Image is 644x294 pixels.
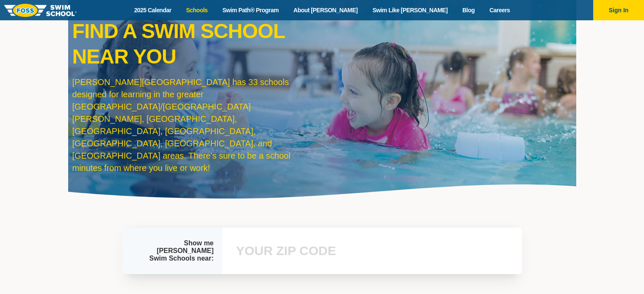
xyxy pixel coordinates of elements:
[365,6,455,14] a: Swim Like [PERSON_NAME]
[234,239,510,263] input: YOUR ZIP CODE
[72,76,318,174] p: [PERSON_NAME][GEOGRAPHIC_DATA] has 33 schools designed for learning in the greater [GEOGRAPHIC_DA...
[72,19,318,69] p: Find a Swim School Near You
[4,4,77,17] img: FOSS Swim School Logo
[482,6,517,14] a: Careers
[215,6,286,14] a: Swim Path® Program
[139,239,214,262] div: Show me [PERSON_NAME] Swim Schools near:
[286,6,365,14] a: About [PERSON_NAME]
[127,6,179,14] a: 2025 Calendar
[179,6,215,14] a: Schools
[455,6,482,14] a: Blog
